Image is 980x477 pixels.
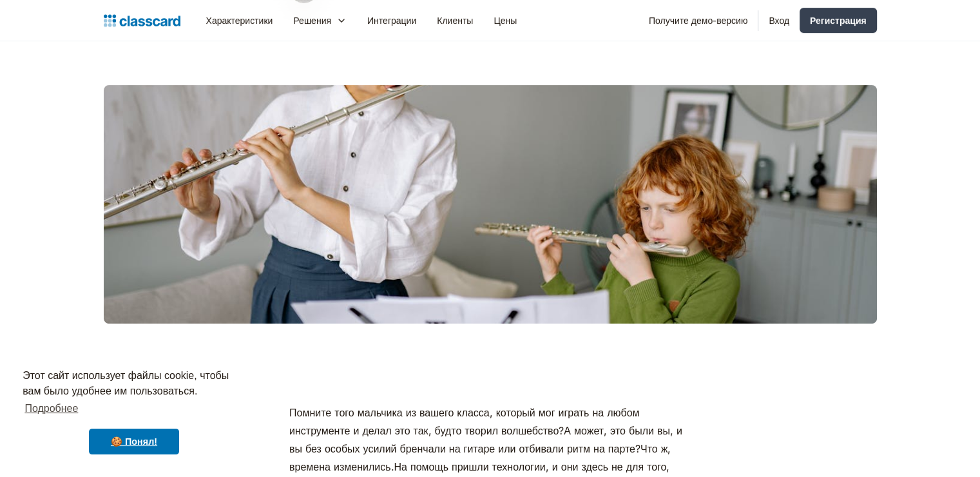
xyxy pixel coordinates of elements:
a: Клиенты [427,6,483,35]
a: Характеристики [196,6,283,35]
a: Главная [104,12,180,30]
ya-tr-span: Регистрация [810,15,867,26]
a: Получите демо-версию [639,6,758,35]
ya-tr-span: Вход [769,15,789,26]
ya-tr-span: 🍪 Понял! [111,436,157,447]
ya-tr-span: Интеграции [367,15,416,26]
a: Вход [758,6,800,35]
ya-tr-span: Характеристики [206,15,273,26]
a: Регистрация [800,8,877,33]
ya-tr-span: Решения [293,15,331,26]
div: кулинарный консент [10,356,258,467]
ya-tr-span: Этот сайт использует файлы cookie, чтобы вам было удобнее им пользоваться. [23,370,229,396]
ya-tr-span: Подробнее [24,403,78,414]
ya-tr-span: Помните того мальчика из вашего класса, который мог играть на любом инструменте и делал это так, ... [289,406,639,437]
ya-tr-span: Получите демо-версию [649,15,747,26]
ya-tr-span: Цены [494,15,517,26]
ya-tr-span: Клиенты [437,15,473,26]
div: Решения [283,6,357,35]
a: отклонить сообщение о файлах cookie [89,429,179,454]
a: узнайте больше о файлах cookie [23,399,80,418]
a: Интеграции [357,6,427,35]
a: Цены [483,6,527,35]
